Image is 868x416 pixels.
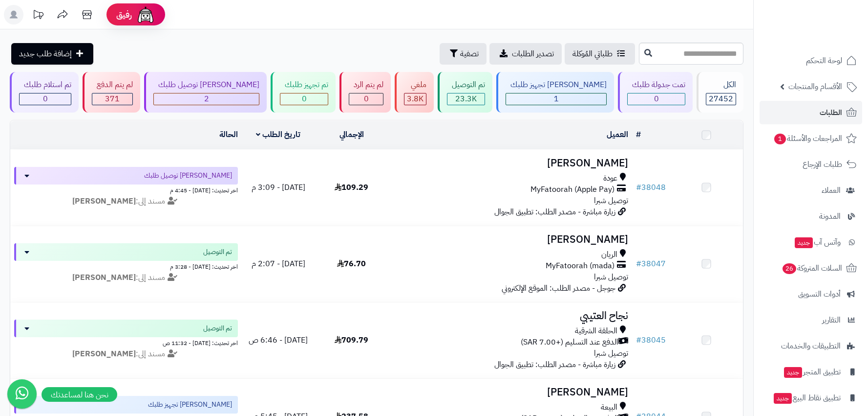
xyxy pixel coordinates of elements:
span: [DATE] - 3:09 م [252,182,305,193]
span: رفيق [116,9,132,21]
span: الطلبات [820,106,842,119]
span: التطبيقات والخدمات [781,339,841,353]
a: طلبات الإرجاع [760,153,862,176]
span: 76.70 [337,258,366,270]
span: المراجعات والأسئلة [773,132,842,145]
a: تمت جدولة طلبك 0 [616,72,695,113]
div: اخر تحديث: [DATE] - 11:32 ص [14,337,238,347]
a: لم يتم الدفع 371 [81,72,142,113]
span: تصفية [460,48,479,60]
span: 23.3K [455,93,477,105]
div: مسند إلى: [7,272,245,283]
a: التطبيقات والخدمات [760,334,862,358]
span: أدوات التسويق [798,287,841,301]
a: تحديثات المنصة [26,5,50,27]
span: # [636,334,641,346]
a: #38047 [636,258,666,270]
div: اخر تحديث: [DATE] - 4:45 م [14,185,238,195]
a: تم تجهيز طلبك 0 [269,72,338,113]
span: 1 [774,134,786,144]
span: 26 [783,263,796,274]
a: وآتس آبجديد [760,231,862,254]
span: تطبيق المتجر [783,365,841,379]
span: [PERSON_NAME] توصيل طلبك [144,171,232,181]
span: 1 [554,93,559,105]
span: جديد [784,367,802,378]
span: تطبيق نقاط البيع [773,391,841,405]
span: الدفع عند التسليم (+7.00 SAR) [521,337,618,348]
div: 2 [154,93,259,105]
div: مسند إلى: [7,196,245,207]
span: 109.29 [335,182,368,193]
div: [PERSON_NAME] تجهيز طلبك [506,79,607,91]
a: العميل [607,129,628,140]
span: توصيل شبرا [594,271,628,283]
a: تطبيق نقاط البيعجديد [760,386,862,410]
div: 0 [280,93,328,105]
span: # [636,258,641,270]
a: تم التوصيل 23.3K [436,72,494,113]
div: [PERSON_NAME] توصيل طلبك [153,79,259,91]
a: السلات المتروكة26 [760,256,862,280]
span: السلات المتروكة [782,261,842,275]
div: تم التوصيل [447,79,485,91]
h3: [PERSON_NAME] [392,158,629,169]
span: 0 [43,93,48,105]
a: الحالة [219,129,238,140]
span: طلباتي المُوكلة [572,48,613,60]
a: الكل27452 [695,72,745,113]
strong: [PERSON_NAME] [72,195,136,207]
div: تمت جدولة طلبك [627,79,685,91]
a: تطبيق المتجرجديد [760,360,862,384]
h3: [PERSON_NAME] [392,387,629,398]
span: إضافة طلب جديد [19,48,72,60]
span: # [636,182,641,193]
div: لم يتم الرد [349,79,383,91]
a: [PERSON_NAME] تجهيز طلبك 1 [494,72,616,113]
a: إضافة طلب جديد [11,43,93,65]
a: لم يتم الرد 0 [338,72,393,113]
span: 3.8K [407,93,423,105]
span: زيارة مباشرة - مصدر الطلب: تطبيق الجوال [494,359,615,370]
a: المراجعات والأسئلة1 [760,127,862,150]
a: طلباتي المُوكلة [565,43,635,65]
span: التقارير [822,313,841,327]
div: 0 [349,93,383,105]
h3: نجاح العتيبي [392,310,629,322]
strong: [PERSON_NAME] [72,272,136,283]
div: 0 [628,93,685,105]
span: تصدير الطلبات [512,48,554,60]
span: توصيل شبرا [594,347,628,359]
span: الحلقة الشرقية [575,325,617,337]
div: تم تجهيز طلبك [280,79,328,91]
span: تم التوصيل [203,324,232,333]
a: الإجمالي [339,129,364,140]
a: # [636,129,641,140]
span: لوحة التحكم [806,54,842,68]
span: عودة [603,173,617,184]
a: العملاء [760,179,862,202]
a: #38045 [636,334,666,346]
button: تصفية [440,43,487,65]
div: الكل [706,79,736,91]
span: MyFatoorah (mada) [546,260,614,272]
a: المدونة [760,205,862,228]
div: مسند إلى: [7,348,245,360]
a: تم استلام طلبك 0 [8,72,81,113]
a: [PERSON_NAME] توصيل طلبك 2 [142,72,269,113]
h3: [PERSON_NAME] [392,234,629,245]
span: المدونة [819,209,841,223]
span: 27452 [709,93,733,105]
span: [DATE] - 2:07 م [252,258,305,270]
img: ai-face.png [136,5,155,24]
a: التقارير [760,308,862,332]
span: جديد [795,237,813,248]
a: أدوات التسويق [760,282,862,306]
span: 2 [204,93,209,105]
span: 0 [654,93,659,105]
a: الطلبات [760,101,862,124]
div: 371 [92,93,132,105]
div: ملغي [404,79,426,91]
span: زيارة مباشرة - مصدر الطلب: تطبيق الجوال [494,206,615,218]
span: توصيل شبرا [594,195,628,207]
